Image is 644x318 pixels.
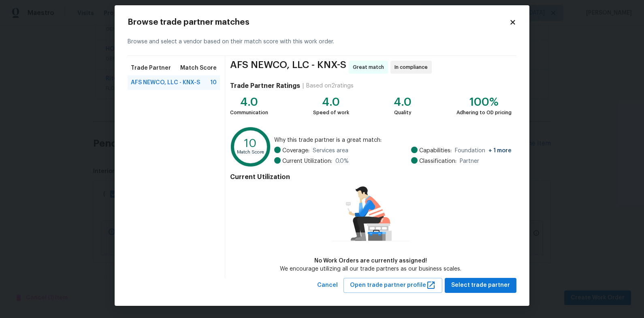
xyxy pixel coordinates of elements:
span: Current Utilization: [282,157,332,165]
span: Match Score [180,64,217,72]
div: 4.0 [394,98,412,106]
span: AFS NEWCO, LLC - KNX-S [131,79,200,87]
div: 4.0 [230,98,268,106]
span: Open trade partner profile [350,280,436,290]
div: No Work Orders are currently assigned! [280,257,461,265]
span: Trade Partner [131,64,171,72]
span: Why this trade partner is a great match: [274,136,512,144]
span: AFS NEWCO, LLC - KNX-S [230,61,346,74]
div: | [300,82,306,90]
span: Coverage: [282,147,309,155]
span: + 1 more [488,148,512,154]
span: Capabilities: [419,147,452,155]
h4: Current Utilization [230,173,512,181]
span: Great match [353,63,387,71]
div: 4.0 [313,98,349,106]
span: Partner [460,157,479,165]
div: Browse and select a vendor based on their match score with this work order. [128,28,516,56]
span: In compliance [395,63,431,71]
span: Foundation [455,147,512,155]
span: Select trade partner [451,280,510,290]
div: Speed of work [313,109,349,117]
button: Open trade partner profile [343,278,442,293]
button: Select trade partner [445,278,516,293]
span: Services area [313,147,348,155]
text: Match Score [237,150,264,154]
text: 10 [244,138,257,149]
div: We encourage utilizing all our trade partners as our business scales. [280,265,461,273]
div: Communication [230,109,268,117]
div: Quality [394,109,412,117]
h2: Browse trade partner matches [128,18,509,26]
div: Adhering to OD pricing [456,109,512,117]
span: Cancel [317,280,338,290]
div: 100% [456,98,512,106]
div: Based on 2 ratings [306,82,354,90]
span: 10 [210,79,217,87]
span: Classification: [419,157,456,165]
span: 0.0 % [335,157,349,165]
h4: Trade Partner Ratings [230,82,300,90]
button: Cancel [314,278,341,293]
